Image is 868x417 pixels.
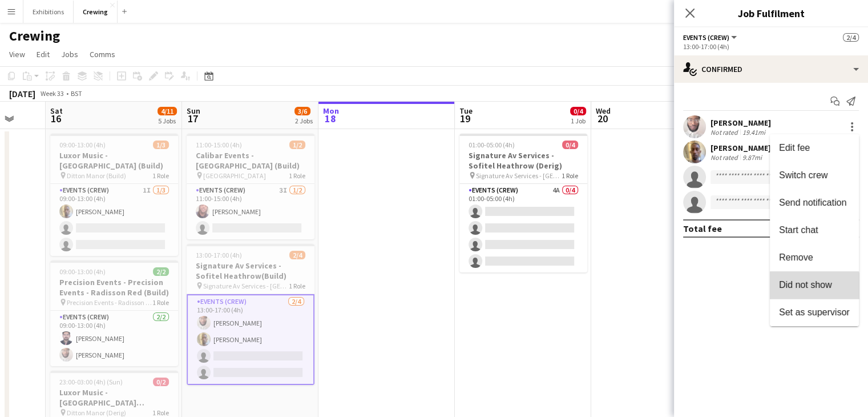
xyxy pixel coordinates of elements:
button: Start chat [770,216,859,244]
span: Start chat [779,225,818,235]
span: Switch crew [779,170,827,180]
span: Remove [779,252,813,262]
span: Set as supervisor [779,307,850,317]
span: Send notification [779,198,846,207]
button: Send notification [770,189,859,216]
button: Remove [770,244,859,271]
button: Edit fee [770,134,859,162]
button: Set as supervisor [770,299,859,326]
span: Edit fee [779,143,810,153]
span: Did not show [779,280,832,290]
button: Did not show [770,271,859,299]
button: Switch crew [770,162,859,189]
